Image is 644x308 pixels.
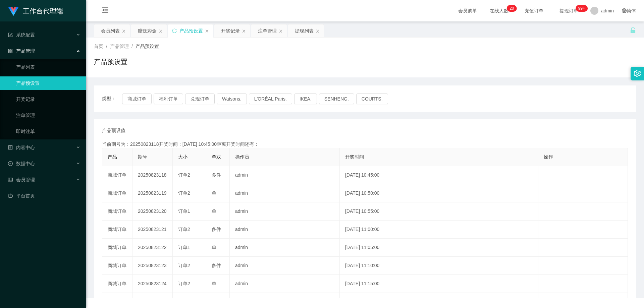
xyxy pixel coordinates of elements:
[8,7,19,16] img: logo.9652507e.png
[294,94,317,104] button: IKEA.
[102,127,125,134] span: 产品预设值
[106,44,107,49] span: /
[507,5,517,12] sup: 20
[212,190,216,196] span: 单
[230,166,340,184] td: admin
[8,48,35,54] span: 产品管理
[132,184,173,202] td: 20250823119
[340,202,538,221] td: [DATE] 10:55:00
[8,177,35,182] span: 会员管理
[8,145,13,150] i: 图标: profile
[316,29,320,33] i: 图标: close
[102,257,132,275] td: 商城订单
[340,275,538,293] td: [DATE] 11:15:00
[356,94,388,104] button: COURTS.
[576,5,588,12] sup: 932
[179,24,203,37] div: 产品预设置
[102,202,132,221] td: 商城订单
[16,125,80,138] a: 即时注单
[159,29,163,33] i: 图标: close
[154,94,183,104] button: 福利订单
[249,94,292,104] button: L'ORÉAL Paris.
[122,94,152,104] button: 商城订单
[108,154,117,160] span: 产品
[340,257,538,275] td: [DATE] 11:10:00
[178,227,190,232] span: 订单2
[178,208,190,214] span: 订单1
[102,94,122,104] span: 类型：
[16,93,80,106] a: 开奖记录
[138,24,157,37] div: 赠送彩金
[8,32,35,38] span: 系统配置
[212,263,221,268] span: 多件
[230,184,340,202] td: admin
[178,154,187,160] span: 大小
[132,257,173,275] td: 20250823123
[230,202,340,221] td: admin
[230,221,340,239] td: admin
[132,239,173,257] td: 20250823122
[258,24,277,37] div: 注单管理
[132,275,173,293] td: 20250823124
[8,33,13,37] i: 图标: form
[122,29,126,33] i: 图标: close
[178,281,190,286] span: 订单2
[230,275,340,293] td: admin
[132,221,173,239] td: 20250823121
[8,145,35,150] span: 内容中心
[178,263,190,268] span: 订单2
[16,60,80,74] a: 产品列表
[556,8,582,13] span: 提现订单
[178,190,190,196] span: 订单2
[622,8,627,13] i: 图标: global
[319,94,354,104] button: SENHENG.
[340,221,538,239] td: [DATE] 11:00:00
[16,109,80,122] a: 注单管理
[221,24,240,37] div: 开奖记录
[16,76,80,90] a: 产品预设置
[512,5,514,12] p: 0
[172,28,177,33] i: 图标: sync
[509,5,512,12] p: 2
[102,239,132,257] td: 商城订单
[279,29,283,33] i: 图标: close
[8,8,63,13] a: 工作台代理端
[102,166,132,184] td: 商城订单
[205,29,209,33] i: 图标: close
[102,275,132,293] td: 商城订单
[8,189,80,202] a: 图标: dashboard平台首页
[132,202,173,221] td: 20250823120
[94,57,127,67] h1: 产品预设置
[212,245,216,250] span: 单
[132,166,173,184] td: 20250823118
[212,227,221,232] span: 多件
[178,172,190,178] span: 订单2
[521,8,547,13] span: 充值订单
[102,221,132,239] td: 商城订单
[136,44,159,49] span: 产品预设置
[345,154,364,160] span: 开奖时间
[94,0,117,22] i: 图标: menu-fold
[94,44,103,49] span: 首页
[340,166,538,184] td: [DATE] 10:45:00
[230,239,340,257] td: admin
[131,44,133,49] span: /
[212,208,216,214] span: 单
[102,141,628,148] div: 当前期号为：20250823118开奖时间：[DATE] 10:45:00距离开奖时间还有：
[8,49,13,53] i: 图标: appstore-o
[630,27,636,33] i: 图标: unlock
[110,44,129,49] span: 产品管理
[8,177,13,182] i: 图标: table
[102,184,132,202] td: 商城订单
[138,154,147,160] span: 期号
[212,281,216,286] span: 单
[212,172,221,178] span: 多件
[295,24,314,37] div: 提现列表
[340,239,538,257] td: [DATE] 11:05:00
[544,154,553,160] span: 操作
[178,245,190,250] span: 订单1
[91,283,639,290] div: 2021
[8,161,13,166] i: 图标: check-circle-o
[230,257,340,275] td: admin
[101,24,120,37] div: 会员列表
